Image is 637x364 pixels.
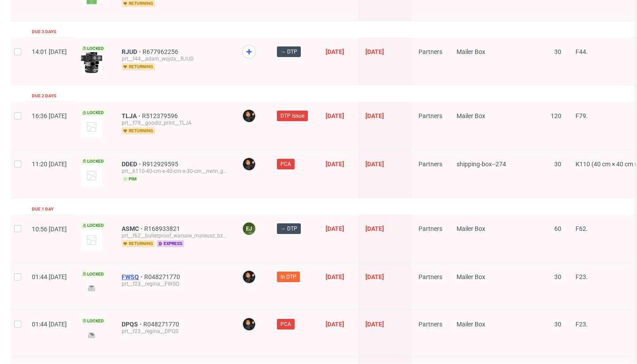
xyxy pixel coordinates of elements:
[457,48,485,55] span: Mailer Box
[457,112,485,119] span: Mailer Box
[122,127,155,134] span: returning
[81,158,106,165] span: Locked
[418,225,442,232] span: Partners
[418,161,442,168] span: Partners
[554,161,561,168] span: 30
[457,273,485,280] span: Mailer Box
[365,112,384,119] span: [DATE]
[81,52,102,73] img: version_two_editor_design.png
[365,273,384,280] span: [DATE]
[280,160,291,168] span: PCA
[243,110,255,122] img: Dominik Grosicki
[32,161,67,168] span: 11:20 [DATE]
[81,329,102,341] img: version_two_editor_design.png
[122,161,142,168] a: DDED
[32,321,67,328] span: 01:44 [DATE]
[418,112,442,119] span: Partners
[142,48,180,55] a: R677962256
[576,225,588,232] span: F62.
[122,55,228,62] div: prt__f44__adam_wojda__RJUD
[81,282,102,294] img: version_two_editor_design.png
[326,225,344,232] span: [DATE]
[326,161,344,168] span: [DATE]
[143,321,181,328] a: R048271770
[122,119,228,126] div: prt__f79__goodiz_print__TLJA
[243,222,255,235] figcaption: EJ
[122,63,155,70] span: returning
[365,48,384,55] span: [DATE]
[32,28,56,35] div: Due 3 days
[81,222,106,229] span: Locked
[122,48,142,55] a: RJUD
[81,271,106,278] span: Locked
[122,225,144,232] a: ASMC
[280,320,291,328] span: PCA
[326,321,344,328] span: [DATE]
[144,273,182,280] a: R048271770
[243,158,255,170] img: Dominik Grosicki
[576,321,588,328] span: F23.
[122,240,155,247] span: returning
[81,109,106,116] span: Locked
[551,112,561,119] span: 120
[32,273,67,280] span: 01:44 [DATE]
[32,226,67,233] span: 10:56 [DATE]
[122,176,138,183] span: pim
[365,161,384,168] span: [DATE]
[142,161,180,168] a: R912929595
[81,45,106,52] span: Locked
[122,328,228,335] div: prt__f23__regina__DPQS
[576,48,588,55] span: F44.
[554,273,561,280] span: 30
[418,321,442,328] span: Partners
[365,321,384,328] span: [DATE]
[457,225,485,232] span: Mailer Box
[554,321,561,328] span: 30
[122,112,142,119] a: TLJA
[418,273,442,280] span: Partners
[122,168,228,175] div: prt__k110-40-cm-x-40-cm-x-30-cm__nwtn_gmbh__DDED
[326,48,344,55] span: [DATE]
[157,240,184,247] span: express
[280,48,297,56] span: → DTP
[243,271,255,283] img: Dominik Grosicki
[32,206,54,213] div: Due 1 day
[280,273,296,281] span: In DTP
[144,225,182,232] a: R168933821
[457,161,506,168] span: shipping-box--274
[32,48,67,55] span: 14:01 [DATE]
[326,112,344,119] span: [DATE]
[122,273,144,280] a: FWSQ
[418,48,442,55] span: Partners
[122,280,228,287] div: prt__f23__regina__FWSQ
[365,225,384,232] span: [DATE]
[280,112,304,120] span: DTP Issue
[554,48,561,55] span: 30
[32,92,56,100] div: Due 2 days
[280,225,297,233] span: → DTP
[122,232,228,239] div: prt__f62__bulletproof_warsaw_mateusz_bzowka__ASMC
[243,318,255,330] img: Dominik Grosicki
[554,225,561,232] span: 60
[122,321,143,328] a: DPQS
[142,112,180,119] a: R512379596
[326,273,344,280] span: [DATE]
[576,112,588,119] span: F79.
[32,112,67,119] span: 16:36 [DATE]
[576,273,588,280] span: F23.
[457,321,485,328] span: Mailer Box
[81,318,106,325] span: Locked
